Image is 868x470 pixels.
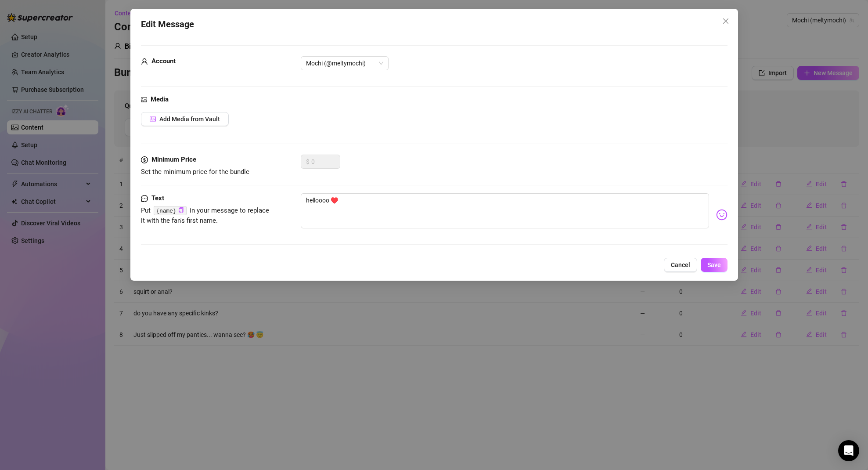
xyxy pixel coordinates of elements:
button: Click to Copy [178,207,184,214]
button: Add Media from Vault [141,112,229,126]
span: Cancel [670,261,690,268]
span: Close [718,18,732,25]
img: svg%3e [716,209,727,221]
span: message [141,193,148,204]
button: Cancel [663,258,697,272]
strong: Minimum Price [151,155,196,163]
span: copy [178,207,184,213]
span: Set the minimum price for the bundle [141,168,249,176]
strong: Account [151,57,176,65]
span: Edit Message [141,18,194,31]
div: Open Intercom Messenger [838,440,859,461]
span: picture [150,116,156,122]
span: dollar [141,155,148,165]
span: user [141,56,148,67]
span: close [722,18,729,25]
button: Close [718,14,732,28]
span: Add Media from Vault [159,116,220,123]
span: picture [141,94,147,105]
strong: Text [151,194,164,202]
span: Save [707,261,720,268]
code: {name} [153,206,186,215]
strong: Media [151,95,169,103]
span: Put in your message to replace it with the fan's first name. [141,206,269,225]
textarea: helloooo ♥️ [301,193,709,228]
span: Mochi (@meltymochi) [306,57,383,70]
button: Save [700,258,727,272]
